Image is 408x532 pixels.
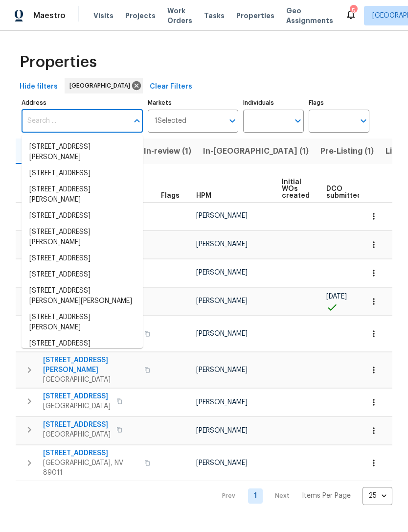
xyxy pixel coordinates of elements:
li: [STREET_ADDRESS] [22,208,143,224]
span: [GEOGRAPHIC_DATA] [43,401,111,411]
span: [PERSON_NAME] [196,212,248,219]
span: Pre-Listing (1) [320,144,374,158]
span: [PERSON_NAME] [196,241,248,248]
button: Clear Filters [146,78,196,96]
div: 25 [363,483,392,509]
span: [STREET_ADDRESS][PERSON_NAME] [43,355,138,375]
p: Items Per Page [302,491,351,501]
li: [STREET_ADDRESS][PERSON_NAME] [22,139,143,165]
label: Markets [148,100,239,106]
span: [GEOGRAPHIC_DATA] [69,81,134,91]
span: [PERSON_NAME] [196,330,248,337]
span: In-review (1) [144,144,191,158]
li: [STREET_ADDRESS] [22,336,143,352]
span: [GEOGRAPHIC_DATA] [43,430,111,439]
span: DCO submitted [326,185,362,199]
span: [PERSON_NAME] [196,460,248,466]
span: Flags [161,192,180,199]
span: [DATE] [326,293,347,300]
label: Flags [309,100,369,106]
button: Open [357,114,370,128]
span: [PERSON_NAME] [196,427,248,434]
span: In-[GEOGRAPHIC_DATA] (1) [203,144,309,158]
span: HPM [196,192,211,199]
li: [STREET_ADDRESS] [22,267,143,283]
span: Geo Assignments [286,6,333,25]
button: Close [130,114,144,128]
span: [PERSON_NAME] [196,367,248,373]
span: [PERSON_NAME] [196,269,248,276]
span: Work Orders [167,6,192,25]
span: [GEOGRAPHIC_DATA] [43,375,138,385]
span: [PERSON_NAME] [196,298,248,304]
a: Goto page 1 [248,488,263,504]
span: 1 Selected [155,117,186,125]
span: [STREET_ADDRESS] [43,448,138,458]
li: [STREET_ADDRESS][PERSON_NAME] [22,182,143,208]
span: Visits [93,11,113,21]
li: [STREET_ADDRESS][PERSON_NAME][PERSON_NAME] [22,283,143,309]
span: Clear Filters [150,81,192,93]
span: [GEOGRAPHIC_DATA], NV 89011 [43,458,138,478]
span: Hide filters [20,81,58,93]
span: [PERSON_NAME] [196,399,248,406]
label: Individuals [243,100,304,106]
li: [STREET_ADDRESS] [22,165,143,182]
span: [STREET_ADDRESS] [43,420,111,430]
div: [GEOGRAPHIC_DATA] [65,78,143,93]
span: [STREET_ADDRESS] [43,392,111,401]
li: [STREET_ADDRESS] [22,251,143,267]
div: 5 [350,6,357,16]
span: Properties [236,11,274,21]
button: Hide filters [16,78,62,96]
label: Address [22,100,143,106]
button: Open [291,114,305,128]
input: Search ... [22,110,128,133]
li: [STREET_ADDRESS][PERSON_NAME] [22,309,143,336]
span: Initial WOs created [282,179,310,199]
button: Open [226,114,239,128]
li: [STREET_ADDRESS][PERSON_NAME] [22,224,143,251]
span: Properties [20,57,97,67]
nav: Pagination Navigation [213,487,392,505]
span: Tasks [204,12,225,19]
span: Projects [125,11,156,21]
span: Maestro [33,11,66,21]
